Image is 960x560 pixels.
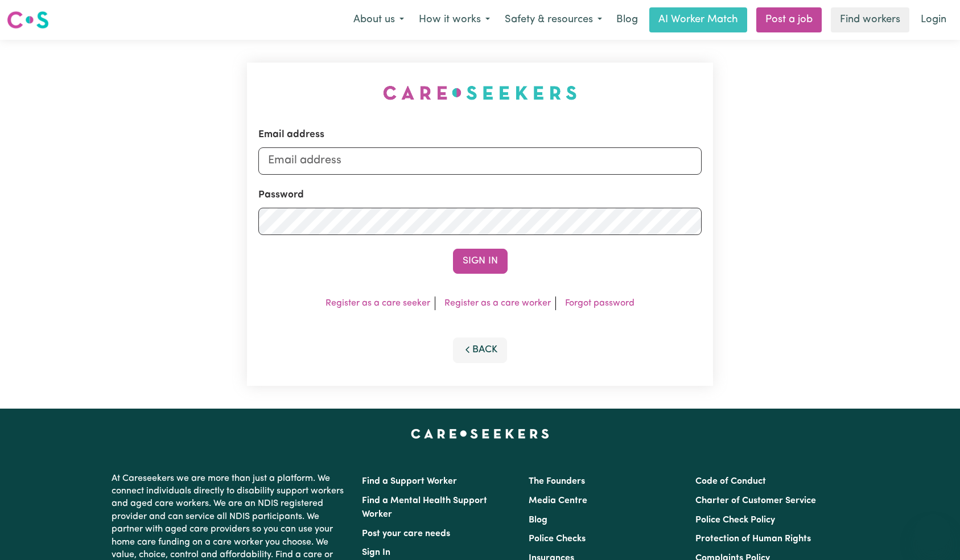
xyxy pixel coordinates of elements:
label: Password [258,188,304,203]
a: Login [914,7,953,32]
a: Post your care needs [362,529,450,538]
a: Police Checks [529,534,586,543]
button: Back [453,337,508,363]
button: Sign In [453,249,508,274]
a: Code of Conduct [695,477,766,486]
a: Register as a care worker [444,299,551,308]
iframe: Button to launch messaging window [914,514,951,551]
a: Blog [609,7,645,32]
a: Post a job [756,7,822,32]
a: Sign In [362,548,390,557]
button: About us [346,8,411,32]
a: Careseekers logo [7,7,49,33]
input: Email address [258,147,702,174]
a: Protection of Human Rights [695,534,811,543]
a: AI Worker Match [649,7,747,32]
a: Forgot password [565,299,634,308]
img: Careseekers logo [7,10,49,30]
a: Blog [529,516,547,525]
a: Careseekers home page [411,429,549,438]
label: Email address [258,127,324,142]
a: Find a Mental Health Support Worker [362,496,487,519]
button: Safety & resources [497,8,609,32]
a: Media Centre [529,496,587,505]
a: Police Check Policy [695,516,775,525]
a: Find a Support Worker [362,477,457,486]
a: Find workers [831,7,909,32]
a: Register as a care seeker [326,299,430,308]
a: Charter of Customer Service [695,496,816,505]
a: The Founders [529,477,585,486]
button: How it works [411,8,497,32]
